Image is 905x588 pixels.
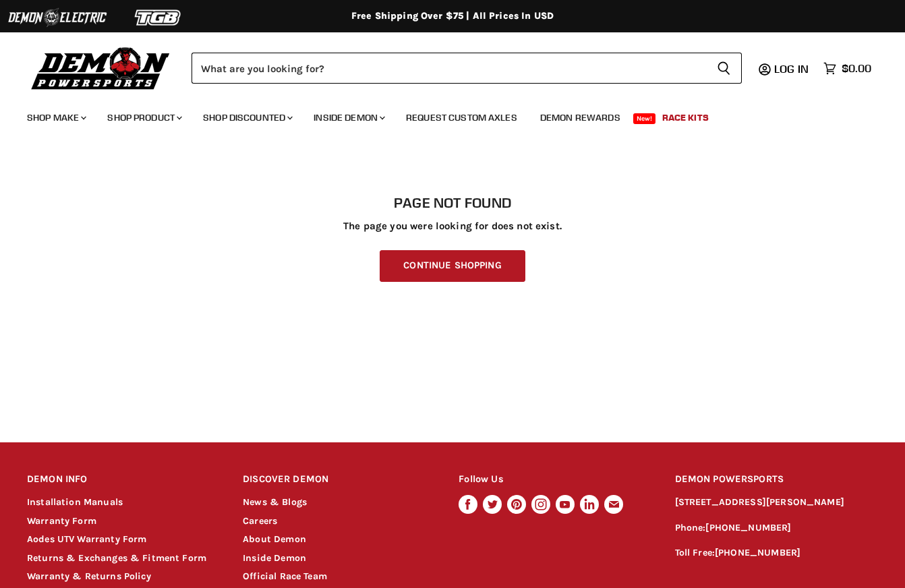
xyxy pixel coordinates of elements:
[7,5,108,30] img: Demon Electric Logo 2
[27,552,206,564] a: Returns & Exchanges & Fitment Form
[530,104,631,131] a: Demon Rewards
[27,515,96,527] a: Warranty Form
[27,570,151,582] a: Warranty & Returns Policy
[243,464,434,496] h2: DISCOVER DEMON
[27,533,146,545] a: Aodes UTV Warranty Form
[706,53,742,84] button: Search
[27,220,878,232] p: The page you were looking for does not exist.
[27,496,123,508] a: Installation Manuals
[243,570,327,582] a: Official Race Team
[675,521,878,536] p: Phone:
[243,533,306,545] a: About Demon
[675,464,878,496] h2: DEMON POWERSPORTS
[715,547,800,558] a: [PHONE_NUMBER]
[675,546,878,561] p: Toll Free:
[97,104,190,131] a: Shop Product
[17,98,868,131] ul: Main menu
[192,53,742,84] form: Product
[396,104,527,131] a: Request Custom Axles
[842,62,871,75] span: $0.00
[243,552,306,564] a: Inside Demon
[27,44,175,92] img: Demon Powersports
[303,104,393,131] a: Inside Demon
[675,495,878,510] p: [STREET_ADDRESS][PERSON_NAME]
[774,62,809,76] span: Log in
[27,464,218,496] h2: DEMON INFO
[192,53,706,84] input: Search
[243,515,277,527] a: Careers
[817,59,878,78] a: $0.00
[705,522,791,533] a: [PHONE_NUMBER]
[459,464,649,496] h2: Follow Us
[17,104,94,131] a: Shop Make
[768,63,817,75] a: Log in
[243,496,307,508] a: News & Blogs
[27,195,878,211] h1: Page not found
[380,250,525,282] a: Continue Shopping
[652,104,719,131] a: Race Kits
[633,113,656,124] span: New!
[193,104,301,131] a: Shop Discounted
[108,5,209,30] img: TGB Logo 2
